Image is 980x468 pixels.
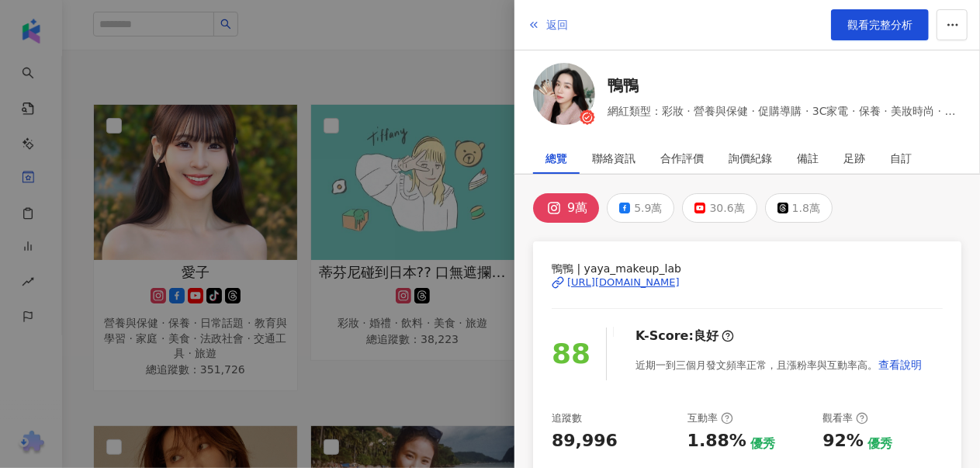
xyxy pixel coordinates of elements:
div: 互動率 [687,411,733,425]
div: 近期一到三個月發文頻率正常，且漲粉率與互動率高。 [635,349,923,380]
a: 鴨鴨 [608,75,961,96]
div: 良好 [694,328,719,345]
span: 返回 [546,19,568,31]
div: 30.6萬 [709,197,744,219]
span: 網紅類型：彩妝 · 營養與保健 · 促購導購 · 3C家電 · 保養 · 美妝時尚 · 日常話題 · 美髮 · 法政社會 · 醫療與健康 · 穿搭 · 運動 · 旅遊 [608,102,961,120]
div: 自訂 [890,143,912,174]
button: 1.8萬 [765,193,833,223]
a: KOL Avatar [533,63,595,130]
button: 5.9萬 [607,193,674,223]
div: 1.8萬 [792,197,820,219]
div: 足跡 [843,143,865,174]
div: K-Score : [635,328,734,345]
div: 88 [552,332,590,376]
div: [URL][DOMAIN_NAME] [567,276,680,289]
button: 9萬 [533,193,599,223]
a: 觀看完整分析 [831,9,929,40]
div: 優秀 [750,435,775,452]
div: 合作評價 [660,143,704,174]
button: 30.6萬 [682,193,757,223]
span: 查看說明 [878,359,922,371]
div: 追蹤數 [552,411,582,425]
span: 鴨鴨 | yaya_makeup_lab [552,260,943,277]
div: 9萬 [567,197,587,219]
img: KOL Avatar [533,63,595,125]
button: 返回 [527,9,569,40]
div: 聯絡資訊 [592,143,635,174]
div: 優秀 [867,435,892,452]
div: 89,996 [552,429,618,453]
div: 5.9萬 [634,197,662,219]
div: 詢價紀錄 [729,143,772,174]
span: 觀看完整分析 [847,19,912,31]
div: 備註 [797,143,819,174]
a: [URL][DOMAIN_NAME] [552,276,943,289]
button: 查看說明 [878,349,923,380]
div: 1.88% [687,429,746,453]
div: 92% [822,429,864,453]
div: 觀看率 [822,411,868,425]
div: 總覽 [545,143,567,174]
